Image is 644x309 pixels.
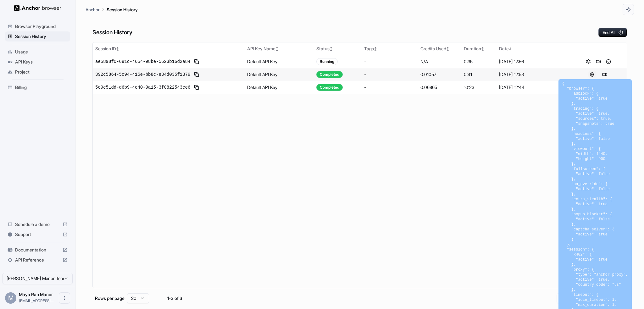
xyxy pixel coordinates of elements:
[464,71,494,78] div: 0:41
[499,71,568,78] div: [DATE] 12:53
[59,292,70,304] button: Open menu
[481,47,484,51] span: ↕
[420,46,459,52] div: Credits Used
[15,59,68,65] span: API Keys
[159,295,191,301] div: 1-3 of 3
[86,6,100,13] p: Anchor
[5,67,70,77] div: Project
[5,31,70,41] div: Session History
[316,84,343,91] div: Completed
[499,46,568,52] div: Date
[15,257,60,263] span: API Reference
[5,21,70,31] div: Browser Playground
[420,71,459,78] div: 0.01057
[245,81,314,94] td: Default API Key
[15,221,60,228] span: Schedule a demo
[15,247,60,253] span: Documentation
[247,46,312,52] div: API Key Name
[499,58,568,65] div: [DATE] 12:56
[15,49,68,55] span: Usage
[598,28,627,37] button: End All
[86,6,138,13] nav: breadcrumb
[464,58,494,65] div: 0:35
[364,58,415,65] div: -
[509,47,512,51] span: ↓
[499,84,568,91] div: [DATE] 12:44
[5,229,70,240] div: Support
[5,82,70,92] div: Billing
[92,28,132,37] h6: Session History
[316,58,338,65] div: Running
[464,84,494,91] div: 10:23
[275,47,279,51] span: ↕
[95,71,190,78] span: 392c5864-5c94-415e-bb8c-e34d035f1379
[364,71,415,78] div: -
[5,47,70,57] div: Usage
[95,46,242,52] div: Session ID
[15,231,60,238] span: Support
[245,55,314,68] td: Default API Key
[316,71,343,78] div: Completed
[107,6,138,13] p: Session History
[5,255,70,265] div: API Reference
[95,84,190,91] span: 5c9c51dd-d6b9-4c40-9a15-3f0822543ce6
[364,84,415,91] div: -
[14,5,61,11] img: Anchor Logo
[316,46,359,52] div: Status
[5,219,70,229] div: Schedule a demo
[446,47,449,51] span: ↕
[5,57,70,67] div: API Keys
[420,84,459,91] div: 0.06865
[95,58,190,65] span: ae5898f0-691c-4654-98be-5623b16d2a84
[116,47,119,51] span: ↕
[364,46,415,52] div: Tags
[95,295,125,301] p: Rows per page
[374,47,377,51] span: ↕
[5,245,70,255] div: Documentation
[19,298,53,303] span: myamanor@gmail.com
[15,33,68,40] span: Session History
[464,46,494,52] div: Duration
[5,292,16,304] div: M
[245,68,314,81] td: Default API Key
[15,23,68,30] span: Browser Playground
[15,84,68,91] span: Billing
[330,47,333,51] span: ↕
[420,58,459,65] div: N/A
[19,292,53,297] span: Maya Ran Manor
[15,69,68,75] span: Project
